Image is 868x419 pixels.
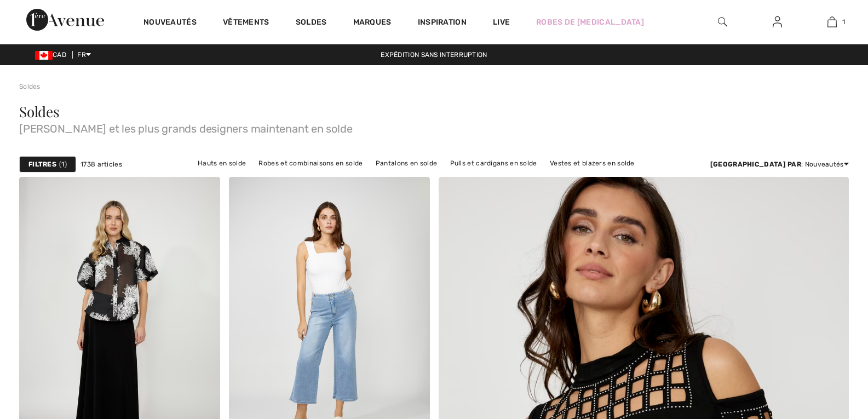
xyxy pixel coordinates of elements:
[390,170,503,185] a: Vêtements d'extérieur en solde
[764,15,791,29] a: Se connecter
[718,15,727,28] img: recherche
[35,51,53,60] img: Canadian Dollar
[773,15,782,28] img: Mes infos
[28,159,56,169] strong: Filtres
[710,160,801,168] strong: [GEOGRAPHIC_DATA] par
[296,18,327,29] a: Soldes
[493,16,510,28] a: Live
[35,51,71,59] span: CAD
[329,170,389,185] a: Jupes en solde
[26,9,104,31] img: 1ère Avenue
[59,159,67,169] span: 1
[353,18,392,29] a: Marques
[798,337,857,364] iframe: Ouvre un widget dans lequel vous pouvez chatter avec l’un de nos agents
[192,156,251,170] a: Hauts en solde
[253,156,368,170] a: Robes et combinaisons en solde
[19,119,849,134] span: [PERSON_NAME] et les plus grands designers maintenant en solde
[827,15,837,28] img: Mon panier
[710,159,849,169] div: : Nouveautés
[544,156,640,170] a: Vestes et blazers en solde
[81,159,122,169] span: 1738 articles
[536,16,644,28] a: Robes de [MEDICAL_DATA]
[143,18,197,29] a: Nouveautés
[805,15,859,28] a: 1
[418,18,467,29] span: Inspiration
[19,102,60,121] span: Soldes
[77,51,91,59] span: FR
[842,17,845,27] span: 1
[445,156,543,170] a: Pulls et cardigans en solde
[223,18,269,29] a: Vêtements
[370,156,442,170] a: Pantalons en solde
[19,83,41,90] a: Soldes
